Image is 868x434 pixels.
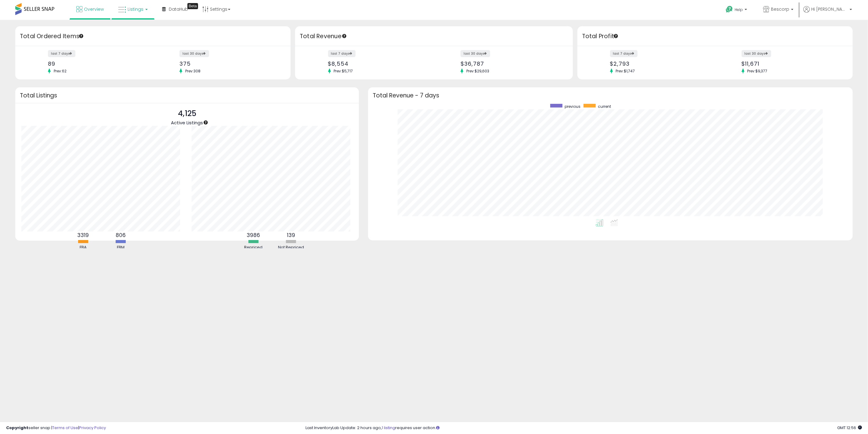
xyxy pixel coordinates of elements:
div: 375 [179,60,280,67]
div: $36,787 [461,60,562,67]
span: current [598,104,611,109]
span: Overview [84,6,104,12]
div: Tooltip anchor [342,33,347,39]
b: 139 [287,232,295,239]
div: Not Repriced [273,245,309,250]
b: 3319 [77,232,89,239]
h3: Total Ordered Items [20,32,286,41]
span: Prev: 62 [51,68,70,74]
label: last 30 days [461,50,490,57]
span: Prev: 308 [182,68,204,74]
span: Listings [128,6,143,12]
label: last 30 days [742,50,771,57]
a: Help [721,1,753,20]
span: previous [565,104,580,109]
span: Prev: $9,377 [744,68,771,74]
div: FBM [102,245,139,250]
b: 806 [116,232,126,239]
div: 89 [48,60,148,67]
label: last 30 days [179,50,209,57]
span: Prev: $5,717 [331,68,356,74]
div: $2,793 [610,60,711,67]
div: Tooltip anchor [187,3,198,9]
div: Tooltip anchor [78,33,84,39]
span: DataHub [169,6,188,12]
label: last 7 days [610,50,638,57]
span: Bescorp [771,6,789,12]
span: Active Listings [171,119,203,126]
span: Prev: $1,747 [613,68,638,74]
h3: Total Revenue - 7 days [373,93,848,98]
h3: Total Profit [582,32,848,41]
label: last 7 days [328,50,356,57]
p: 4,125 [171,108,203,119]
i: Get Help [725,5,733,13]
div: Tooltip anchor [613,33,619,39]
div: Repriced [235,245,272,250]
h3: Total Listings [20,93,354,98]
div: $8,554 [328,60,429,67]
div: Tooltip anchor [203,120,208,125]
div: FBA [65,245,101,250]
span: Prev: $29,603 [463,68,492,74]
h3: Total Revenue [300,32,568,41]
a: Hi [PERSON_NAME] [803,6,852,20]
b: 3986 [247,232,260,239]
span: Help [735,7,743,12]
div: $11,671 [742,60,842,67]
span: Hi [PERSON_NAME] [811,6,848,12]
label: last 7 days [48,50,75,57]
